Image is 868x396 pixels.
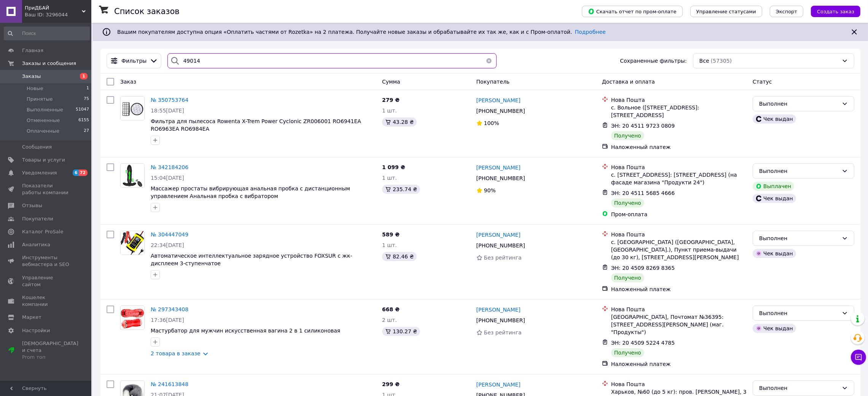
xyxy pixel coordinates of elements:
[151,118,361,132] a: Фильтра для пылесоса Rowenta X-Trem Power Cyclonic ZR006001 RO6941EA RO6963EA RO6984EA
[611,380,747,388] div: Нова Пошта
[476,242,525,249] span: [PHONE_NUMBER]
[151,108,184,114] span: 18:55[DATE]
[22,254,70,268] span: Инструменты вебмастера и SEO
[611,238,747,261] div: с. [GEOGRAPHIC_DATA] ([GEOGRAPHIC_DATA], [GEOGRAPHIC_DATA].), Пункт приема-выдачи (до 30 кг), [ST...
[151,328,340,334] a: Мастурбатор для мужчин искусственная вагина 2 в 1 силиконовая
[759,234,839,242] div: Выполнен
[22,169,57,176] span: Уведомления
[611,285,747,293] div: Наложенный платеж
[699,57,709,65] span: Все
[476,232,521,238] span: [PERSON_NAME]
[121,97,144,120] img: Фото товару
[382,185,420,194] div: 235.74 ₴
[27,128,59,135] span: Оплаченные
[27,96,53,103] span: Принятые
[151,253,352,266] a: Автоматическое интеллектуальное зарядное устройство FOXSUR с жк-дисплеем 3-ступенчатое
[25,5,82,11] span: ПриДБАЙ
[22,60,76,67] span: Заказы и сообщения
[151,306,188,312] a: № 297343408
[78,117,89,124] span: 6155
[114,7,180,16] h1: Список заказов
[27,85,43,92] span: Новые
[476,317,525,323] span: [PHONE_NUMBER]
[484,255,522,261] span: Без рейтинга
[25,11,91,18] div: Ваш ID: 3296044
[476,79,510,85] span: Покупатель
[696,9,756,14] span: Управление статусами
[476,307,521,313] span: [PERSON_NAME]
[382,164,405,170] span: 1 099 ₴
[80,73,88,79] span: 1
[611,211,747,218] div: Пром-оплата
[753,79,772,85] span: Статус
[117,29,606,35] span: Вашим покупателям доступна опция «Оплатить частями от Rozetka» на 2 платежа. Получайте новые зака...
[759,100,839,108] div: Выполнен
[611,163,747,171] div: Нова Пошта
[22,294,70,308] span: Кошелек компании
[753,182,794,191] div: Выплачен
[22,327,50,334] span: Настройки
[151,185,350,199] a: Массажер простаты вибрирующая анальная пробка с дистанционным управлением Анальная пробка с вибра...
[4,27,90,40] input: Поиск
[476,165,521,171] span: [PERSON_NAME]
[611,131,644,140] div: Получено
[86,85,89,92] span: 1
[151,317,184,323] span: 17:36[DATE]
[151,164,188,170] span: № 342184206
[121,231,144,255] img: Фото товару
[611,265,675,271] span: ЭН: 20 4509 8269 8365
[76,106,89,113] span: 51047
[611,171,747,186] div: с. [STREET_ADDRESS]: [STREET_ADDRESS] (на фасаде магазина "Продукти 24")
[476,164,521,171] a: [PERSON_NAME]
[382,252,417,261] div: 82.46 ₴
[476,306,521,314] a: [PERSON_NAME]
[22,73,41,80] span: Заказы
[484,120,499,126] span: 100%
[611,340,675,346] span: ЭН: 20 4509 5224 4785
[120,163,145,188] a: Фото товару
[753,249,796,258] div: Чек выдан
[382,97,400,103] span: 279 ₴
[476,382,521,388] span: [PERSON_NAME]
[611,231,747,238] div: Нова Пошта
[476,108,525,114] span: [PHONE_NUMBER]
[770,6,803,17] button: Экспорт
[382,231,400,238] span: 589 ₴
[382,381,400,387] span: 299 ₴
[476,97,521,104] a: [PERSON_NAME]
[22,47,43,54] span: Главная
[484,329,522,336] span: Без рейтинга
[753,114,796,124] div: Чек выдан
[151,97,188,103] a: № 350753764
[611,104,747,119] div: с. Вольное ([STREET_ADDRESS]: [STREET_ADDRESS]
[811,6,860,17] button: Создать заказ
[22,241,50,248] span: Аналитика
[27,106,63,113] span: Выполненные
[121,57,147,65] span: Фильтры
[27,117,60,124] span: Отмененные
[711,58,732,64] span: (57305)
[167,53,496,68] input: Поиск по номеру заказа, ФИО покупателя, номеру телефона, Email, номеру накладной
[602,79,655,85] span: Доставка и оплата
[382,327,420,336] div: 130.27 ₴
[120,79,136,85] span: Заказ
[151,231,188,238] a: № 304447049
[476,97,521,103] span: [PERSON_NAME]
[382,242,397,248] span: 1 шт.
[611,360,747,368] div: Наложенный платеж
[22,144,52,150] span: Сообщения
[382,306,400,312] span: 668 ₴
[84,128,89,135] span: 27
[484,187,496,193] span: 90%
[759,167,839,175] div: Выполнен
[582,6,683,17] button: Скачать отчет по пром-оплате
[575,29,606,35] a: Подробнее
[753,194,796,203] div: Чек выдан
[22,215,53,222] span: Покупатели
